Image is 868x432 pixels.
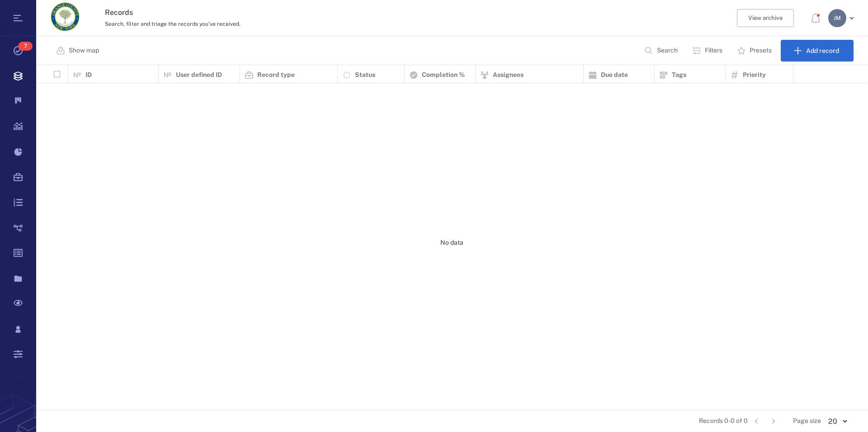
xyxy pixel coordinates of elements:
[705,46,722,55] p: Filters
[69,46,99,55] p: Show map
[105,7,598,18] h3: Records
[105,21,241,27] span: Search, filter and triage the records you've received.
[743,71,766,80] p: Priority
[51,2,80,34] a: Go home
[828,9,857,27] button: JM
[355,71,375,80] p: Status
[793,417,821,426] span: Page size
[781,40,854,62] button: Add record
[36,83,868,403] div: No data
[85,71,92,80] p: ID
[687,40,730,62] button: Filters
[657,46,678,55] p: Search
[257,71,295,80] p: Record type
[737,9,794,27] button: View archive
[18,42,33,51] span: 7
[731,40,779,62] button: Presets
[51,40,106,62] button: Show map
[828,9,846,27] div: J M
[748,414,782,428] nav: pagination navigation
[601,71,628,80] p: Due date
[750,46,772,55] p: Presets
[176,71,222,80] p: User defined ID
[493,71,524,80] p: Assignees
[821,416,854,427] div: 20
[699,417,748,426] span: Records 0-0 of 0
[639,40,685,62] button: Search
[51,2,80,31] img: Orange County Planning Department logo
[672,71,686,80] p: Tags
[422,71,465,80] p: Completion %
